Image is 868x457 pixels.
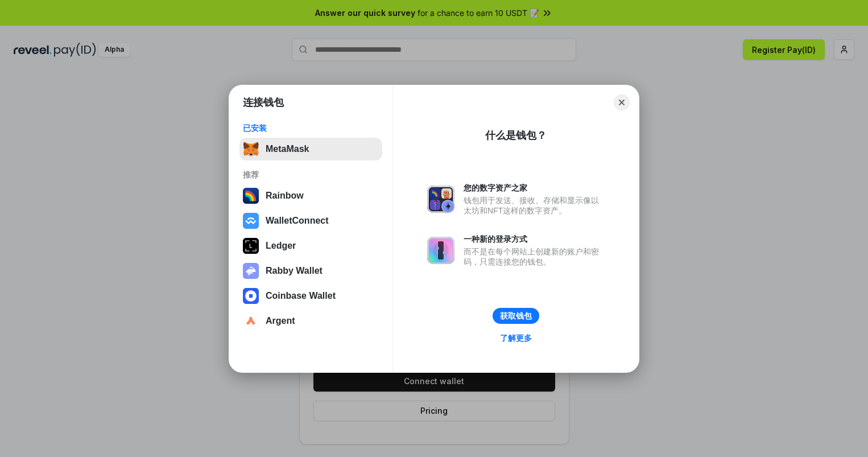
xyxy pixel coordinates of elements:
img: svg+xml,%3Csvg%20xmlns%3D%22http%3A%2F%2Fwww.w3.org%2F2000%2Fsvg%22%20width%3D%2228%22%20height%3... [243,238,259,254]
div: 您的数字资产之家 [464,183,605,193]
img: svg+xml,%3Csvg%20width%3D%2228%22%20height%3D%2228%22%20viewBox%3D%220%200%2028%2028%22%20fill%3D... [243,313,259,329]
img: svg+xml,%3Csvg%20xmlns%3D%22http%3A%2F%2Fwww.w3.org%2F2000%2Fsvg%22%20fill%3D%22none%22%20viewBox... [427,237,454,264]
button: 获取钱包 [493,308,539,324]
div: Ledger [266,241,296,251]
div: 一种新的登录方式 [464,234,605,244]
div: Argent [266,316,295,326]
button: Rabby Wallet [239,260,382,282]
div: 已安装 [243,123,379,133]
img: svg+xml,%3Csvg%20width%3D%2228%22%20height%3D%2228%22%20viewBox%3D%220%200%2028%2028%22%20fill%3D... [243,288,259,304]
div: 钱包用于发送、接收、存储和显示像以太坊和NFT这样的数字资产。 [464,195,605,216]
button: Coinbase Wallet [239,285,382,307]
button: Close [614,94,630,110]
img: svg+xml,%3Csvg%20xmlns%3D%22http%3A%2F%2Fwww.w3.org%2F2000%2Fsvg%22%20fill%3D%22none%22%20viewBox... [243,263,259,279]
div: Coinbase Wallet [266,291,336,301]
button: WalletConnect [239,209,382,232]
button: MetaMask [239,138,382,160]
img: svg+xml,%3Csvg%20fill%3D%22none%22%20height%3D%2233%22%20viewBox%3D%220%200%2035%2033%22%20width%... [243,141,259,157]
img: svg+xml,%3Csvg%20xmlns%3D%22http%3A%2F%2Fwww.w3.org%2F2000%2Fsvg%22%20fill%3D%22none%22%20viewBox... [427,186,454,213]
button: Argent [239,310,382,332]
div: 而不是在每个网站上创建新的账户和密码，只需连接您的钱包。 [464,246,605,267]
div: Rainbow [266,191,304,201]
div: 了解更多 [500,333,532,343]
div: 推荐 [243,170,379,180]
a: 了解更多 [493,331,539,345]
img: svg+xml,%3Csvg%20width%3D%22120%22%20height%3D%22120%22%20viewBox%3D%220%200%20120%20120%22%20fil... [243,188,259,204]
div: 什么是钱包？ [485,129,547,142]
div: WalletConnect [266,216,329,226]
h1: 连接钱包 [243,96,284,109]
div: Rabby Wallet [266,266,323,276]
img: svg+xml,%3Csvg%20width%3D%2228%22%20height%3D%2228%22%20viewBox%3D%220%200%2028%2028%22%20fill%3D... [243,213,259,229]
button: Ledger [239,234,382,257]
div: MetaMask [266,144,309,154]
div: 获取钱包 [500,311,532,321]
button: Rainbow [239,184,382,207]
